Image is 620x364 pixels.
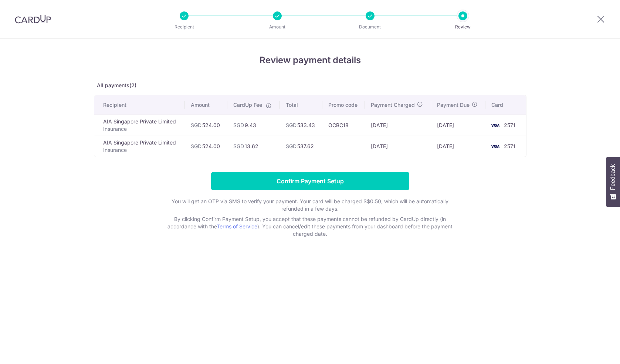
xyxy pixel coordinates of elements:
td: AIA Singapore Private Limited [94,115,185,136]
span: Payment Charged [371,101,415,109]
p: Review [436,23,490,31]
td: [DATE] [365,115,431,136]
span: SGD [233,122,244,128]
span: SGD [191,143,201,149]
td: AIA Singapore Private Limited [94,136,185,157]
th: Total [280,95,322,115]
p: By clicking Confirm Payment Setup, you accept that these payments cannot be refunded by CardUp di... [162,215,458,238]
td: OCBC18 [322,115,365,136]
td: 524.00 [185,115,227,136]
span: Payment Due [437,101,470,109]
span: Feedback [610,164,616,190]
span: SGD [191,122,201,128]
span: 2571 [504,122,515,128]
img: CardUp [15,15,51,24]
td: [DATE] [431,115,485,136]
p: Insurance [103,146,179,154]
th: Card [485,95,526,115]
span: CardUp Fee [233,101,262,109]
span: SGD [233,143,244,149]
p: Amount [250,23,305,31]
td: 9.43 [227,115,279,136]
button: Feedback - Show survey [606,157,620,207]
span: 2571 [504,143,515,149]
img: <span class="translation_missing" title="translation missing: en.account_steps.new_confirm_form.b... [488,142,502,151]
p: All payments(2) [94,82,526,89]
p: You will get an OTP via SMS to verify your payment. Your card will be charged S$0.50, which will ... [162,198,458,212]
p: Document [343,23,397,31]
th: Amount [185,95,227,115]
th: Promo code [322,95,365,115]
td: 533.43 [280,115,322,136]
td: [DATE] [365,136,431,157]
td: 524.00 [185,136,227,157]
span: SGD [286,122,297,128]
a: Terms of Service [217,223,257,229]
td: 13.62 [227,136,279,157]
p: Recipient [157,23,211,31]
img: <span class="translation_missing" title="translation missing: en.account_steps.new_confirm_form.b... [488,121,502,130]
h4: Review payment details [94,54,526,67]
p: Insurance [103,125,179,133]
th: Recipient [94,95,185,115]
td: [DATE] [431,136,485,157]
td: 537.62 [280,136,322,157]
span: SGD [286,143,297,149]
input: Confirm Payment Setup [211,172,409,190]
